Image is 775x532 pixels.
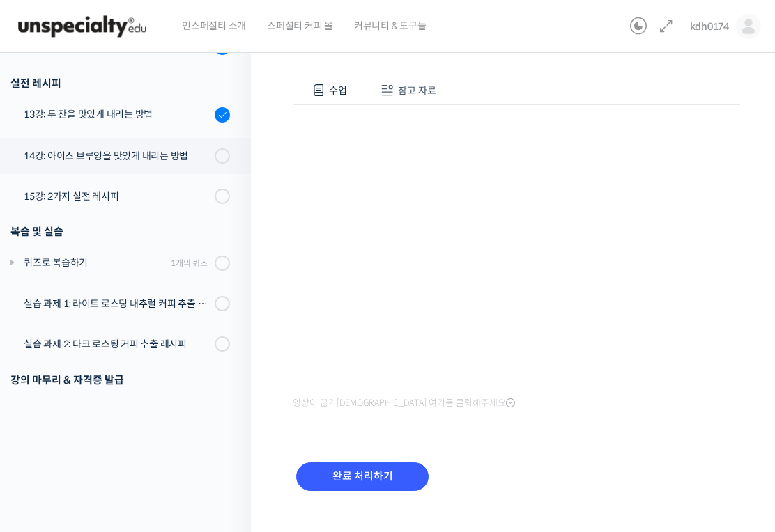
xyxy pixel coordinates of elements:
[24,189,210,204] div: 15강: 2가지 실전 레시피
[4,416,92,451] a: 홈
[24,336,210,352] div: 실습 과제 2: 다크 로스팅 커피 추출 레시피
[180,416,268,451] a: 설정
[128,438,144,449] span: 대화
[171,256,208,269] div: 1개의 퀴즈
[293,398,515,409] span: 영상이 끊기[DEMOGRAPHIC_DATA] 여기를 클릭해주세요
[92,416,180,451] a: 대화
[398,84,436,97] span: 참고 자료
[24,296,210,311] div: 실습 과제 1: 라이트 로스팅 내추럴 커피 추출 레시피
[690,20,729,33] span: kdh0174
[24,148,210,164] div: 14강: 아이스 브루잉을 맛있게 내리는 방법
[10,74,230,93] div: 실전 레시피
[10,222,230,241] div: 복습 및 실습
[24,255,167,270] div: 퀴즈로 복습하기
[24,107,210,122] div: 13강: 두 잔을 맛있게 내리는 방법
[10,370,230,389] div: 강의 마무리 & 자격증 발급
[329,84,347,97] span: 수업
[296,462,429,491] input: 완료 처리하기
[215,437,232,448] span: 설정
[44,437,52,448] span: 홈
